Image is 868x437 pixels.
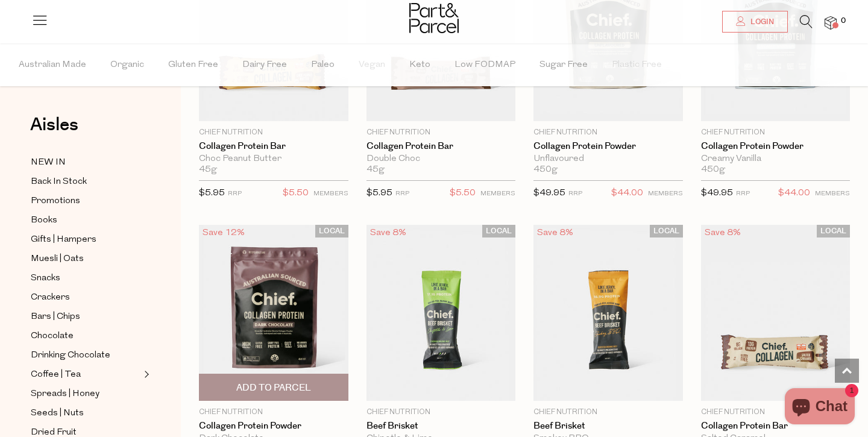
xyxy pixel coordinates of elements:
[199,407,348,418] p: Chief Nutrition
[199,225,248,241] div: Save 12%
[311,44,335,86] span: Paleo
[242,44,287,86] span: Dairy Free
[199,141,348,152] a: Collagen Protein Bar
[366,407,516,418] p: Chief Nutrition
[31,368,81,382] span: Coffee | Tea
[533,421,683,432] a: Beef Brisket
[228,190,242,197] small: RRP
[539,44,588,86] span: Sugar Free
[30,116,78,146] a: Aisles
[701,154,851,165] div: Creamy Vanilla
[315,225,348,237] span: LOCAL
[31,290,140,305] a: Crackers
[701,165,725,175] span: 450g
[736,190,750,197] small: RRP
[533,154,683,165] div: Unflavoured
[30,112,78,138] span: Aisles
[701,407,851,418] p: Chief Nutrition
[31,193,140,209] a: Promotions
[533,407,683,418] p: Chief Nutrition
[31,213,57,228] span: Books
[199,421,348,432] a: Collagen Protein Powder
[313,190,348,197] small: MEMBERS
[19,44,86,86] span: Australian Made
[533,141,683,152] a: Collagen Protein Powder
[141,367,149,382] button: Expand/Collapse Coffee | Tea
[611,186,643,201] span: $44.00
[366,421,516,432] a: Beef Brisket
[648,190,683,197] small: MEMBERS
[701,225,744,241] div: Save 8%
[838,16,849,27] span: 0
[31,367,140,382] a: Coffee | Tea
[815,190,850,197] small: MEMBERS
[31,291,70,305] span: Crackers
[31,251,140,266] a: Muesli | Oats
[701,189,733,198] span: $49.95
[395,190,409,197] small: RRP
[31,387,99,401] span: Spreads | Honey
[533,165,558,175] span: 450g
[533,225,683,401] img: Beef Brisket
[31,406,140,421] a: Seeds | Nuts
[366,225,410,241] div: Save 8%
[31,155,140,170] a: NEW IN
[31,156,66,170] span: NEW IN
[31,232,140,247] a: Gifts | Hampers
[450,186,476,201] span: $5.50
[199,154,348,165] div: Choc Peanut Butter
[612,44,662,86] span: Plastic Free
[31,174,140,189] a: Back In Stock
[31,309,140,324] a: Bars | Chips
[366,165,385,175] span: 45g
[701,141,851,152] a: Collagen Protein Powder
[366,127,516,138] p: Chief Nutrition
[31,175,87,189] span: Back In Stock
[31,252,84,266] span: Muesli | Oats
[366,141,516,152] a: Collagen Protein Bar
[409,3,459,33] img: Part&Parcel
[31,329,74,344] span: Chocolate
[199,189,225,198] span: $5.95
[110,44,144,86] span: Organic
[568,190,582,197] small: RRP
[31,386,140,401] a: Spreads | Honey
[533,127,683,138] p: Chief Nutrition
[31,233,96,247] span: Gifts | Hampers
[778,186,810,201] span: $44.00
[701,421,851,432] a: Collagen Protein Bar
[31,271,60,286] span: Snacks
[31,329,140,344] a: Chocolate
[533,189,565,198] span: $49.95
[236,382,311,394] span: Add To Parcel
[409,44,430,86] span: Keto
[283,186,309,201] span: $5.50
[366,225,516,401] img: Beef Brisket
[650,225,683,237] span: LOCAL
[168,44,218,86] span: Gluten Free
[480,190,515,197] small: MEMBERS
[722,11,788,33] a: Login
[199,225,348,401] img: Collagen Protein Powder
[747,17,774,27] span: Login
[817,225,850,237] span: LOCAL
[199,374,348,401] button: Add To Parcel
[31,194,80,209] span: Promotions
[31,213,140,228] a: Books
[482,225,515,237] span: LOCAL
[31,310,80,324] span: Bars | Chips
[359,44,385,86] span: Vegan
[199,127,348,138] p: Chief Nutrition
[199,165,217,175] span: 45g
[366,154,516,165] div: Double Choc
[533,225,577,241] div: Save 8%
[701,127,851,138] p: Chief Nutrition
[366,189,392,198] span: $5.95
[781,388,858,427] inbox-online-store-chat: Shopify online store chat
[31,348,140,363] a: Drinking Chocolate
[701,225,851,401] img: Collagen Protein Bar
[31,271,140,286] a: Snacks
[31,406,84,421] span: Seeds | Nuts
[31,348,110,363] span: Drinking Chocolate
[454,44,515,86] span: Low FODMAP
